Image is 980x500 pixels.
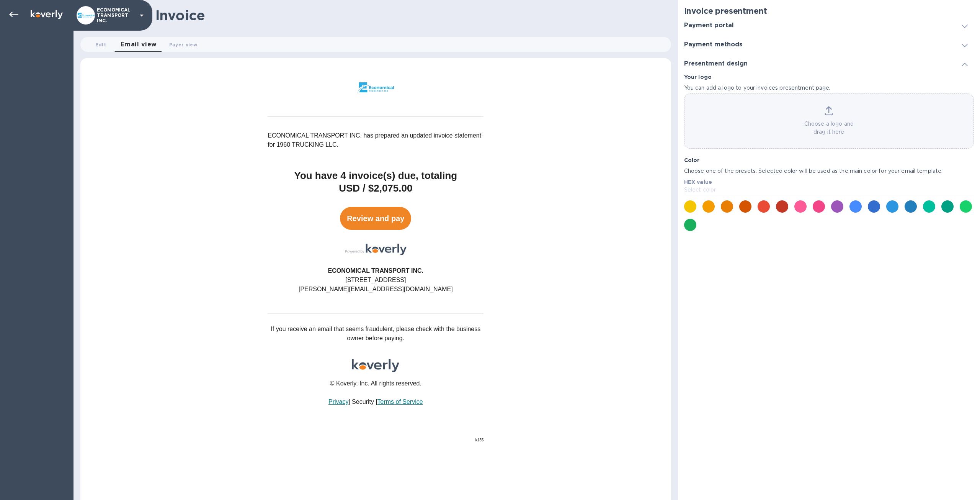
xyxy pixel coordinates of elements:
p: You can add a logo to your invoices presentment page. [684,84,974,92]
span: k135 [475,438,484,442]
h3: Payment portal [684,22,734,29]
span: Payer view [169,41,197,49]
p: Choose a logo and drag it here [684,120,973,136]
h3: Payment methods [684,41,742,48]
a: Review and pay [340,207,411,230]
div: [STREET_ADDRESS] [PERSON_NAME][EMAIL_ADDRESS][DOMAIN_NAME] [268,266,483,294]
p: Your logo [684,73,974,81]
p: Select color [684,186,974,194]
a: Terms of Service [377,398,423,405]
p: ECONOMICAL TRANSPORT INC. [97,7,135,23]
h1: You have 4 invoice(s) due, totaling USD / $2,075.00 [268,169,483,194]
span: Email view [121,39,157,50]
h1: Invoice [155,7,205,23]
p: ECONOMICAL TRANSPORT INC. has prepared an updated invoice statement for 1960 TRUCKING LLC. [268,131,483,149]
img: logo [341,68,410,107]
img: Logo [31,10,63,19]
div: © Koverly, Inc. All rights reserved. | Security | [268,379,483,407]
p: Color [684,156,974,164]
p: Choose one of the presets. Selected color will be used as the main color for your email template. [684,167,974,175]
strong: ECONOMICAL TRANSPORT INC. [328,267,423,274]
h3: Presentment design [684,60,748,67]
a: Privacy [328,398,348,405]
span: Edit [95,41,106,49]
div: If you receive an email that seems fraudulent, please check with the business owner before paying. [268,325,483,343]
b: HEX value [684,179,712,185]
h2: Invoice presentment [684,6,974,16]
